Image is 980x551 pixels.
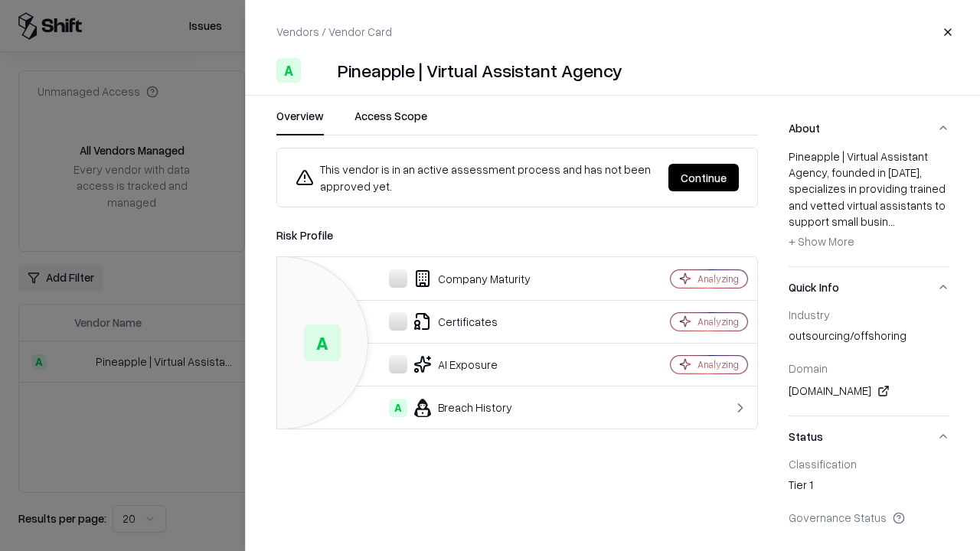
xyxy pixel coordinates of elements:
div: AI Exposure [289,355,617,373]
div: outsourcing/offshoring [789,328,949,349]
div: This vendor is in an active assessment process and has not been approved yet. [296,161,656,194]
img: Pineapple | Virtual Assistant Agency [307,58,332,83]
button: + Show More [789,230,854,254]
div: [DOMAIN_NAME] [789,382,949,400]
div: Company Maturity [289,269,617,288]
div: Analyzing [697,272,739,285]
div: A [276,58,301,83]
div: Domain [789,361,949,375]
button: Quick Info [789,267,949,308]
div: Analyzing [697,358,739,371]
div: Analyzing [697,315,739,328]
button: Overview [276,108,324,135]
div: A [304,324,341,361]
div: Tier 1 [789,477,949,498]
div: Pineapple | Virtual Assistant Agency, founded in [DATE], specializes in providing trained and vet... [789,148,949,254]
button: Access Scope [354,108,427,135]
div: Certificates [289,312,617,331]
span: + Show More [789,234,854,248]
div: Classification [789,457,949,471]
div: Governance Status [789,510,949,524]
div: Industry [789,308,949,321]
button: Continue [668,164,739,191]
button: About [789,108,949,148]
p: Vendors / Vendor Card [276,24,392,40]
div: Pineapple | Virtual Assistant Agency [338,58,622,83]
div: About [789,148,949,266]
button: Status [789,416,949,457]
div: Breach History [289,399,617,417]
div: Risk Profile [276,226,758,244]
div: Quick Info [789,308,949,416]
span: ... [888,214,895,228]
div: A [389,399,407,417]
